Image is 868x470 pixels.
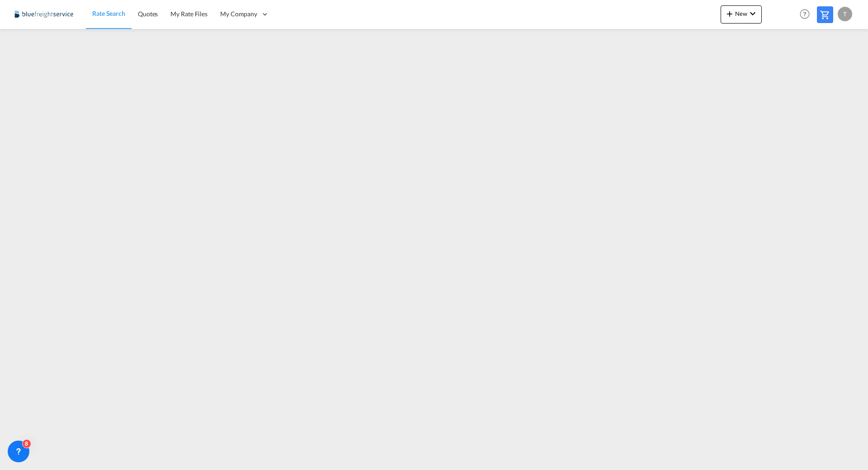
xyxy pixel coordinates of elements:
[724,8,735,19] md-icon: icon-plus 400-fg
[170,10,208,18] span: My Rate Files
[838,7,852,21] div: T
[724,10,758,17] span: New
[92,9,125,17] span: Rate Search
[220,9,257,19] span: My Company
[797,6,812,22] span: Help
[747,8,758,19] md-icon: icon-chevron-down
[14,4,75,24] img: 9097ab40c0d911ee81d80fb7ec8da167.JPG
[797,6,817,23] div: Help
[138,10,158,18] span: Quotes
[721,5,762,24] button: icon-plus 400-fgNewicon-chevron-down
